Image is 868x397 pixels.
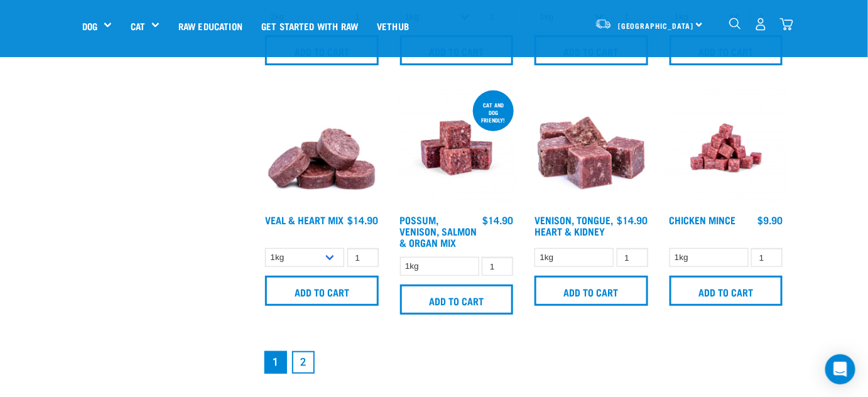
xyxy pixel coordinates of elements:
[617,214,648,226] div: $14.90
[347,248,379,268] input: 1
[473,95,514,129] div: cat and dog friendly!
[531,88,651,208] img: Pile Of Cubed Venison Tongue Mix For Pets
[482,257,513,276] input: 1
[348,214,379,226] div: $14.90
[780,18,793,31] img: home-icon@2x.png
[534,276,648,306] input: Add to cart
[595,18,612,30] img: van-moving.png
[262,88,382,208] img: 1152 Veal Heart Medallions 01
[534,217,613,234] a: Venison, Tongue, Heart & Kidney
[754,18,768,31] img: user.png
[169,1,252,51] a: Raw Education
[729,18,741,30] img: home-icon-1@2x.png
[618,23,694,28] span: [GEOGRAPHIC_DATA]
[397,88,517,208] img: Possum Venison Salmon Organ 1626
[292,351,315,374] a: Goto page 2
[482,214,513,226] div: $14.90
[670,276,783,306] input: Add to cart
[757,214,783,226] div: $9.90
[262,349,786,376] nav: pagination
[751,248,783,268] input: 1
[264,351,287,374] a: Page 1
[400,217,477,245] a: Possum, Venison, Salmon & Organ Mix
[252,1,367,51] a: Get started with Raw
[666,88,786,208] img: Chicken M Ince 1613
[670,217,736,222] a: Chicken Mince
[265,217,344,222] a: Veal & Heart Mix
[825,354,855,384] div: Open Intercom Messenger
[131,19,145,33] a: Cat
[82,19,97,33] a: Dog
[400,285,514,315] input: Add to cart
[617,248,648,268] input: 1
[367,1,418,51] a: Vethub
[265,276,379,306] input: Add to cart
